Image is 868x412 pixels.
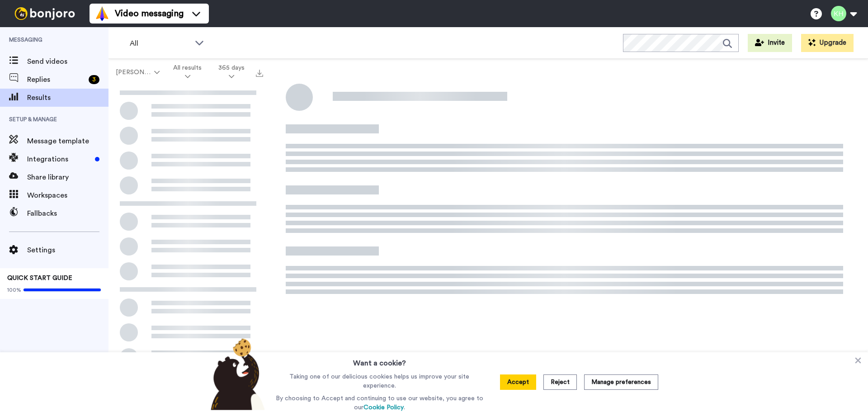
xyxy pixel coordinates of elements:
h3: Want a cookie? [353,352,406,369]
span: Workspaces [27,190,108,201]
img: vm-color.svg [95,6,109,21]
div: 3 [89,75,99,84]
span: Message template [27,136,108,147]
span: Send videos [27,56,108,67]
button: Upgrade [801,34,854,52]
span: Share library [27,172,108,183]
span: Integrations [27,154,91,165]
span: [PERSON_NAME] [116,68,152,77]
span: QUICK START GUIDE [7,275,72,281]
button: Invite [748,34,792,52]
span: Results [27,92,108,103]
img: export.svg [256,70,263,77]
button: [PERSON_NAME] [110,64,165,81]
span: Fallbacks [27,208,108,219]
button: Accept [500,374,536,390]
button: Reject [543,374,577,390]
span: Video messaging [115,7,184,20]
img: bj-logo-header-white.svg [11,7,79,20]
p: By choosing to Accept and continuing to use our website, you agree to our . [274,394,486,412]
p: Taking one of our delicious cookies helps us improve your site experience. [274,372,486,390]
span: Replies [27,74,85,85]
button: Manage preferences [584,374,658,390]
button: Export all results that match these filters now. [253,66,266,79]
img: bear-with-cookie.png [203,338,269,410]
span: Settings [27,245,108,256]
span: 100% [7,286,21,294]
span: All [130,38,190,49]
button: 365 days [210,60,253,85]
button: All results [165,60,210,85]
a: Cookie Policy [363,404,404,411]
